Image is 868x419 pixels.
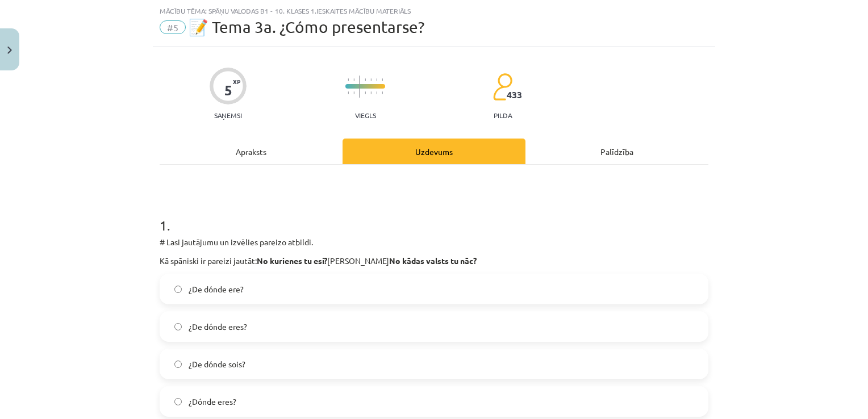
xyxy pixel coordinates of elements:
strong: No kādas valsts tu nāc? [389,255,477,266]
p: pilda [494,111,512,119]
img: icon-short-line-57e1e144782c952c97e751825c79c345078a6d821885a25fce030b3d8c18986b.svg [365,78,366,81]
span: #5 [160,20,186,34]
img: icon-short-line-57e1e144782c952c97e751825c79c345078a6d821885a25fce030b3d8c18986b.svg [353,78,354,81]
p: Saņemsi [210,111,247,119]
p: Kā spāniski ir pareizi jautāt: [PERSON_NAME] [160,255,708,267]
div: 5 [224,82,232,98]
input: ¿Dónde eres? [174,398,182,405]
input: ¿De dónde ere? [174,286,182,293]
img: icon-short-line-57e1e144782c952c97e751825c79c345078a6d821885a25fce030b3d8c18986b.svg [370,91,372,94]
img: icon-long-line-d9ea69661e0d244f92f715978eff75569469978d946b2353a9bb055b3ed8787d.svg [359,76,360,98]
img: icon-short-line-57e1e144782c952c97e751825c79c345078a6d821885a25fce030b3d8c18986b.svg [382,78,383,81]
span: XP [233,78,240,85]
input: ¿De dónde sois? [174,361,182,368]
strong: No kurienes tu esi? [257,255,327,266]
img: icon-short-line-57e1e144782c952c97e751825c79c345078a6d821885a25fce030b3d8c18986b.svg [376,78,377,81]
img: icon-short-line-57e1e144782c952c97e751825c79c345078a6d821885a25fce030b3d8c18986b.svg [353,91,354,94]
div: Uzdevums [343,139,525,164]
span: ¿De dónde eres? [189,321,247,333]
img: students-c634bb4e5e11cddfef0936a35e636f08e4e9abd3cc4e673bd6f9a4125e45ecb1.svg [493,73,512,101]
p: # Lasi jautājumu un izvēlies pareizo atbildi. [160,236,708,248]
p: Viegls [355,111,376,119]
img: icon-short-line-57e1e144782c952c97e751825c79c345078a6d821885a25fce030b3d8c18986b.svg [348,91,349,94]
span: 📝 Tema 3a. ¿Cómo presentarse? [189,18,424,36]
div: Palīdzība [525,139,708,164]
img: icon-short-line-57e1e144782c952c97e751825c79c345078a6d821885a25fce030b3d8c18986b.svg [370,78,372,81]
span: ¿De dónde ere? [189,283,244,295]
img: icon-short-line-57e1e144782c952c97e751825c79c345078a6d821885a25fce030b3d8c18986b.svg [365,91,366,94]
img: icon-short-line-57e1e144782c952c97e751825c79c345078a6d821885a25fce030b3d8c18986b.svg [348,78,349,81]
img: icon-short-line-57e1e144782c952c97e751825c79c345078a6d821885a25fce030b3d8c18986b.svg [382,91,383,94]
img: icon-short-line-57e1e144782c952c97e751825c79c345078a6d821885a25fce030b3d8c18986b.svg [376,91,377,94]
input: ¿De dónde eres? [174,323,182,330]
div: Mācību tēma: Spāņu valodas b1 - 10. klases 1.ieskaites mācību materiāls [160,7,708,15]
span: 433 [507,90,522,100]
div: Apraksts [160,139,343,164]
h1: 1 . [160,198,708,233]
span: ¿Dónde eres? [189,396,236,408]
span: ¿De dónde sois? [189,358,245,370]
img: icon-close-lesson-0947bae3869378f0d4975bcd49f059093ad1ed9edebbc8119c70593378902aed.svg [7,47,12,54]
